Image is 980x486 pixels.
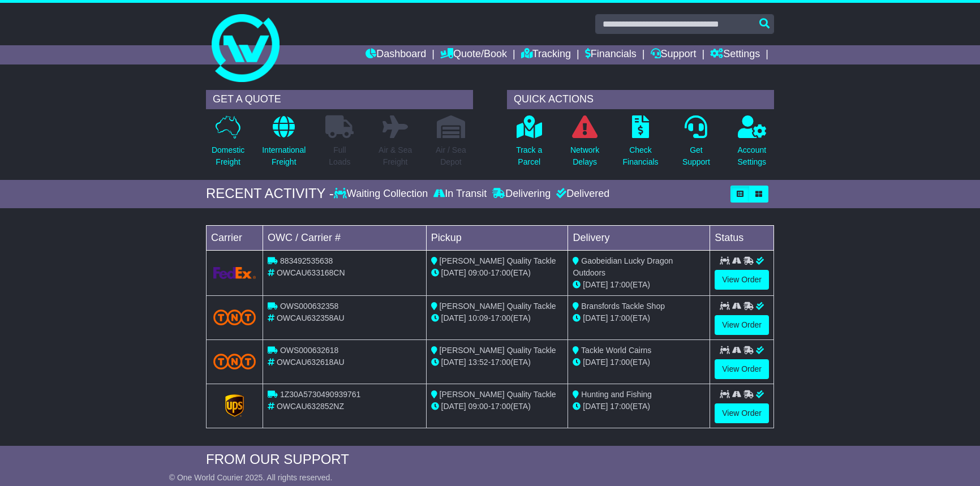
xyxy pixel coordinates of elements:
[277,268,345,277] span: OWCAU633168CN
[715,315,769,335] a: View Order
[440,256,556,265] span: [PERSON_NAME] Quality Tackle
[169,473,333,482] span: © One World Courier 2025. All rights reserved.
[431,188,489,200] div: In Transit
[583,358,608,367] span: [DATE]
[682,115,711,174] a: GetSupport
[213,309,256,325] img: TNT_Domestic.png
[441,313,466,322] span: [DATE]
[334,188,431,200] div: Waiting Collection
[206,90,473,109] div: GET A QUOTE
[573,279,705,291] div: (ETA)
[521,45,571,64] a: Tracking
[568,225,710,250] td: Delivery
[468,358,488,367] span: 13:52
[280,256,333,265] span: 883492535638
[715,403,769,423] a: View Order
[431,356,564,368] div: - (ETA)
[426,225,568,250] td: Pickup
[583,280,608,289] span: [DATE]
[710,225,774,250] td: Status
[583,313,608,322] span: [DATE]
[491,268,510,277] span: 17:00
[715,359,769,379] a: View Order
[440,45,507,64] a: Quote/Book
[468,402,488,411] span: 09:00
[431,312,564,324] div: - (ETA)
[280,346,339,355] span: OWS000632618
[573,401,705,412] div: (ETA)
[277,313,345,322] span: OWCAU632358AU
[436,144,466,168] p: Air / Sea Depot
[280,302,339,311] span: OWS000632358
[441,402,466,411] span: [DATE]
[379,144,412,168] p: Air & Sea Freight
[491,313,510,322] span: 17:00
[710,45,760,64] a: Settings
[441,358,466,367] span: [DATE]
[610,313,630,322] span: 17:00
[262,144,306,168] p: International Freight
[737,115,767,174] a: AccountSettings
[206,186,334,202] div: RECENT ACTIVITY -
[277,402,344,411] span: OWCAU632852NZ
[468,268,488,277] span: 09:00
[431,267,564,279] div: - (ETA)
[366,45,426,64] a: Dashboard
[440,346,556,355] span: [PERSON_NAME] Quality Tackle
[622,115,659,174] a: CheckFinancials
[573,312,705,324] div: (ETA)
[213,354,256,369] img: TNT_Domestic.png
[213,267,256,279] img: GetCarrierServiceLogo
[581,302,665,311] span: Bransfords Tackle Shop
[468,313,488,322] span: 10:09
[583,402,608,411] span: [DATE]
[715,270,769,290] a: View Order
[211,115,245,174] a: DomesticFreight
[212,144,244,168] p: Domestic Freight
[280,390,360,399] span: 1Z30A5730490939761
[610,358,630,367] span: 17:00
[440,390,556,399] span: [PERSON_NAME] Quality Tackle
[263,225,427,250] td: OWC / Carrier #
[581,390,652,399] span: Hunting and Fishing
[573,356,705,368] div: (ETA)
[515,115,543,174] a: Track aParcel
[573,256,673,277] span: Gaobeidian Lucky Dragon Outdoors
[581,346,651,355] span: Tackle World Cairns
[491,402,510,411] span: 17:00
[507,90,774,109] div: QUICK ACTIONS
[516,144,542,168] p: Track a Parcel
[206,451,774,468] div: FROM OUR SUPPORT
[225,394,244,417] img: GetCarrierServiceLogo
[570,144,599,168] p: Network Delays
[651,45,697,64] a: Support
[738,144,767,168] p: Account Settings
[553,188,609,200] div: Delivered
[610,402,630,411] span: 17:00
[489,188,553,200] div: Delivering
[623,144,659,168] p: Check Financials
[325,144,354,168] p: Full Loads
[440,302,556,311] span: [PERSON_NAME] Quality Tackle
[682,144,710,168] p: Get Support
[570,115,600,174] a: NetworkDelays
[261,115,306,174] a: InternationalFreight
[610,280,630,289] span: 17:00
[207,225,263,250] td: Carrier
[441,268,466,277] span: [DATE]
[277,358,345,367] span: OWCAU632618AU
[491,358,510,367] span: 17:00
[431,401,564,412] div: - (ETA)
[585,45,637,64] a: Financials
